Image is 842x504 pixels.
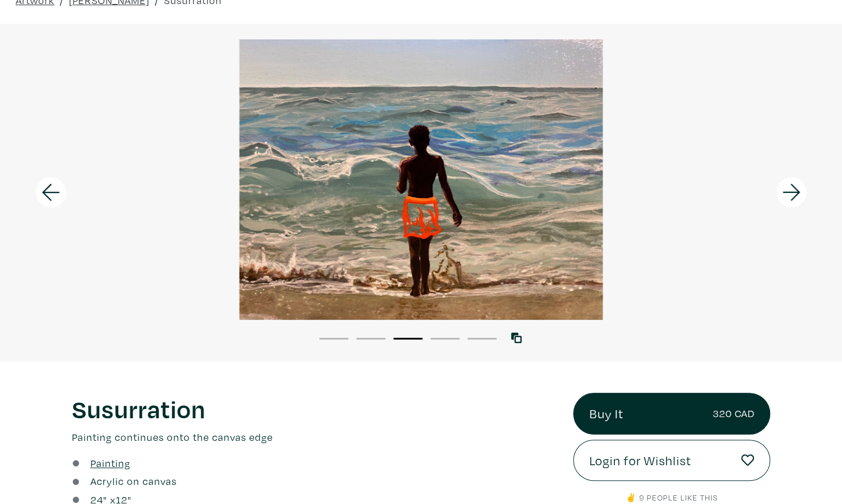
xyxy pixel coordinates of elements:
a: Buy It320 CAD [573,393,771,434]
button: 1 of 5 [319,338,348,339]
h1: Susurration [72,393,556,424]
span: Login for Wishlist [589,451,691,470]
button: 4 of 5 [431,338,460,339]
p: ✌️ 9 people like this [573,491,771,504]
p: Painting continues onto the canvas edge [72,429,556,445]
button: 3 of 5 [393,338,422,339]
a: Acrylic on canvas [90,473,177,489]
u: Painting [90,456,130,470]
a: Painting [90,455,130,471]
small: 320 CAD [712,406,754,421]
a: Login for Wishlist [573,440,771,481]
button: 2 of 5 [356,338,385,339]
button: 5 of 5 [468,338,497,339]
